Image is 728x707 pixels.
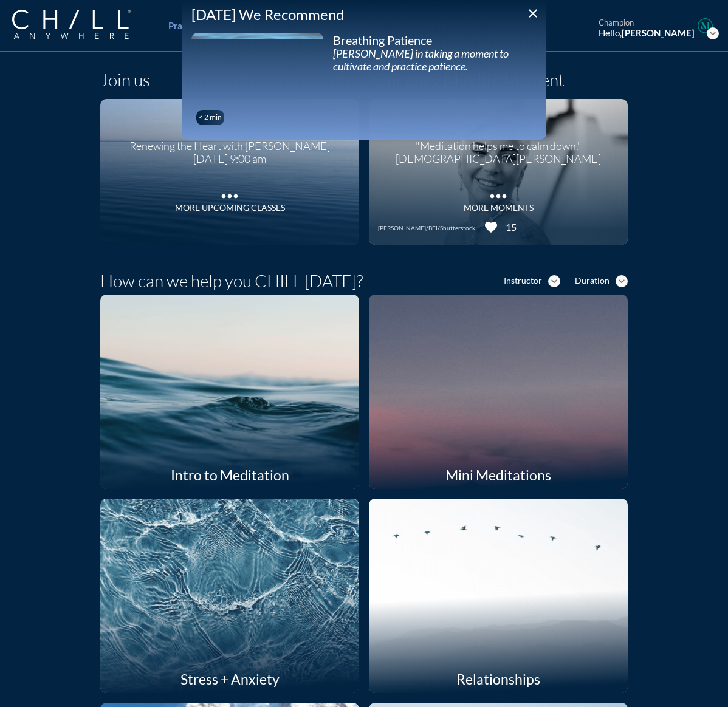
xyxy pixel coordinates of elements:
[369,665,628,693] div: Relationships
[484,220,498,234] i: favorite
[707,27,719,39] i: expand_more
[548,275,560,287] i: expand_more
[369,461,628,489] div: Mini Meditations
[698,18,713,33] img: Profile icon
[218,184,242,202] i: more_horiz
[168,20,206,31] div: Practices
[464,203,534,213] div: MORE MOMENTS
[622,27,695,38] strong: [PERSON_NAME]
[504,276,542,286] div: Instructor
[384,131,613,166] div: "Meditation helps me to calm down." [DEMOGRAPHIC_DATA][PERSON_NAME]
[100,461,359,489] div: Intro to Meditation
[199,113,222,121] div: < 2 min
[100,271,363,292] h1: How can we help you CHILL [DATE]?
[333,47,537,73] div: [PERSON_NAME] in taking a moment to cultivate and practice patience.
[12,10,155,41] a: Company Logo
[175,203,285,213] div: More Upcoming Classes
[378,224,475,231] div: [PERSON_NAME]/BEI/Shutterstock
[100,70,150,91] h1: Join us
[575,276,610,286] div: Duration
[333,33,537,47] div: Breathing Patience
[486,184,510,202] i: more_horiz
[526,6,540,21] i: close
[12,10,131,39] img: Company Logo
[616,275,628,287] i: expand_more
[599,27,695,38] div: Hello,
[599,18,695,28] div: champion
[191,6,537,24] div: [DATE] We Recommend
[501,221,517,233] div: 15
[129,131,330,153] div: Renewing the Heart with [PERSON_NAME]
[100,665,359,693] div: Stress + Anxiety
[129,152,330,166] div: [DATE] 9:00 am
